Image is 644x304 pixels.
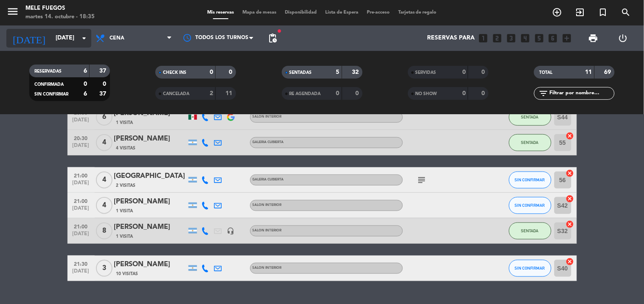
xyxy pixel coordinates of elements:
span: 4 [96,197,112,214]
span: 6 [96,109,112,126]
strong: 0 [84,81,87,87]
div: [PERSON_NAME] [114,196,186,207]
span: 4 Visitas [116,145,136,152]
span: NO SHOW [416,92,437,96]
i: cancel [566,132,574,140]
span: [DATE] [70,143,92,152]
strong: 2 [210,90,213,96]
i: looks_one [478,33,489,44]
input: Filtrar por nombre... [548,89,614,98]
button: SENTADA [509,134,551,151]
div: [PERSON_NAME] [114,222,186,233]
span: RESERVADAS [34,69,62,73]
i: exit_to_app [575,7,585,17]
span: [DATE] [70,180,92,190]
span: Tarjetas de regalo [394,10,441,15]
span: fiber_manual_record [277,28,282,34]
span: SIN CONFIRMAR [515,266,545,270]
span: GALERIA CUBIERTA [253,141,284,144]
span: SENTADA [521,228,539,233]
strong: 0 [462,90,466,96]
strong: 37 [99,68,108,74]
strong: 6 [84,68,87,74]
button: SIN CONFIRMAR [509,172,551,189]
i: cancel [566,169,574,177]
i: looks_4 [520,33,531,44]
span: SALON INTERIOR [253,266,282,270]
div: martes 14. octubre - 18:35 [25,13,95,21]
span: CONFIRMADA [34,82,64,87]
span: SIN CONFIRMAR [515,203,545,208]
span: 1 Visita [116,208,133,214]
span: CHECK INS [163,70,186,75]
button: SENTADA [509,109,551,126]
strong: 0 [355,90,360,96]
button: menu [6,5,19,21]
span: Lista de Espera [321,10,363,15]
span: GALERIA CUBIERTA [253,178,284,181]
i: cancel [566,220,574,228]
i: cancel [566,194,574,203]
span: SALON INTERIOR [253,115,282,118]
strong: 11 [585,69,592,75]
span: Mis reservas [203,10,238,15]
span: Mapa de mesas [238,10,281,15]
i: add_circle_outline [552,7,562,17]
span: 21:00 [70,221,92,231]
span: Reservas para [427,35,475,42]
span: SENTADAS [290,70,312,75]
strong: 0 [103,81,108,87]
strong: 0 [336,90,340,96]
img: google-logo.png [227,113,235,121]
div: Mele Fuegos [25,4,95,13]
span: 21:00 [70,196,92,205]
div: [PERSON_NAME] [114,259,186,270]
span: pending_actions [267,33,278,43]
span: TOTAL [539,70,552,75]
span: SERVIDAS [416,70,436,75]
i: subject [417,175,427,185]
span: SALON INTERIOR [253,203,282,207]
i: arrow_drop_down [79,33,89,43]
span: [DATE] [70,268,92,278]
span: 3 [96,260,112,277]
span: 8 [96,222,112,239]
span: Pre-acceso [363,10,394,15]
span: 1 Visita [116,233,133,240]
span: CANCELADA [163,92,189,96]
span: 21:00 [70,170,92,180]
strong: 0 [462,69,466,75]
strong: 11 [226,90,234,96]
span: 2 Visitas [116,182,136,189]
i: turned_in_not [598,7,608,17]
div: [GEOGRAPHIC_DATA] [114,171,186,182]
i: looks_two [492,33,503,44]
span: Cena [110,35,124,41]
strong: 0 [210,69,213,75]
strong: 6 [84,91,87,97]
i: cancel [566,257,574,266]
div: LOG OUT [608,25,638,51]
i: search [621,7,631,17]
span: SENTADA [521,115,539,119]
i: headset_mic [227,227,235,235]
span: SIN CONFIRMAR [34,92,68,96]
span: 4 [96,172,112,189]
div: [PERSON_NAME] [114,133,186,144]
span: 10 Visitas [116,270,138,277]
i: menu [6,5,19,18]
span: 4 [96,134,112,151]
span: RE AGENDADA [290,92,321,96]
span: 1 Visita [116,119,133,126]
i: looks_3 [506,33,517,44]
strong: 0 [481,90,487,96]
i: add_box [562,33,573,44]
i: power_settings_new [618,33,628,43]
span: [DATE] [70,231,92,241]
span: 21:30 [70,259,92,268]
span: print [588,33,599,43]
strong: 5 [336,69,340,75]
span: [DATE] [70,117,92,127]
span: SALON INTERIOR [253,229,282,232]
i: looks_5 [534,33,545,44]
